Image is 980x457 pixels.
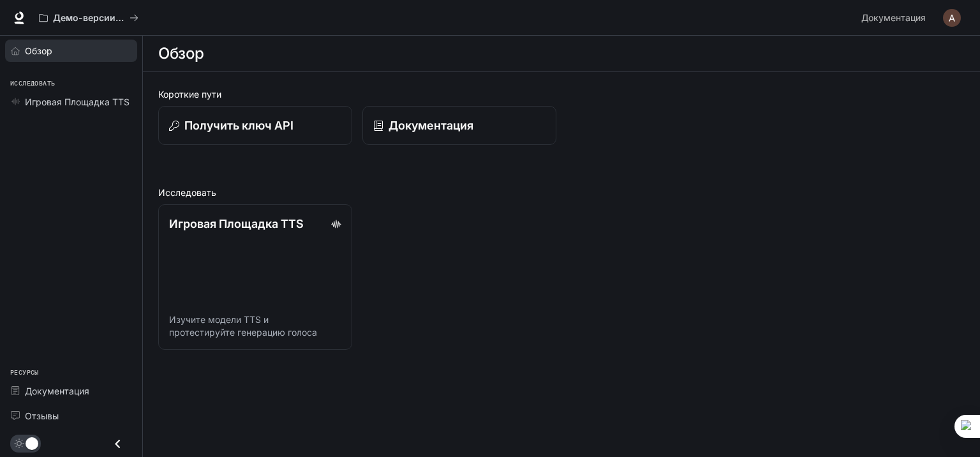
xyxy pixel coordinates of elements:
span: Обзор [25,44,52,57]
img: Аватар пользователя [943,9,961,27]
p: Документация [389,117,473,134]
a: Обзор [5,40,137,62]
ya-tr-span: Изучите модели TTS и протестируйте генерацию голоса [169,314,317,338]
span: Документация [25,384,89,398]
a: Документация [362,106,556,145]
span: Отзывы [25,409,59,423]
ya-tr-span: Исследовать [10,79,55,89]
a: Документация [5,380,137,402]
button: Все рабочие пространства [33,5,144,31]
p: Игровая Площадка TTS [169,215,304,232]
ya-tr-span: Демо-версии Inworld с искусственным интеллектом [53,12,295,23]
a: Игровая Площадка TTS [5,91,137,113]
button: Аватар пользователя [939,5,965,31]
h1: Обзор [158,41,204,66]
ya-tr-span: Документация [861,12,926,23]
a: Отзывы [5,405,137,427]
a: Документация [856,5,934,31]
h2: Исследовать [158,186,965,199]
button: Закрыть ящик [103,431,132,457]
ya-tr-span: Короткие пути [158,89,221,100]
a: Игровая Площадка TTSИзучите модели TTS и протестируйте генерацию голоса [158,204,352,350]
ya-tr-span: Ресурсы [10,368,39,378]
span: Игровая Площадка TTS [25,95,130,109]
button: Получить ключ API [158,106,352,145]
ya-tr-span: Получить ключ API [184,119,293,132]
span: Переключение темного режима [26,436,38,450]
